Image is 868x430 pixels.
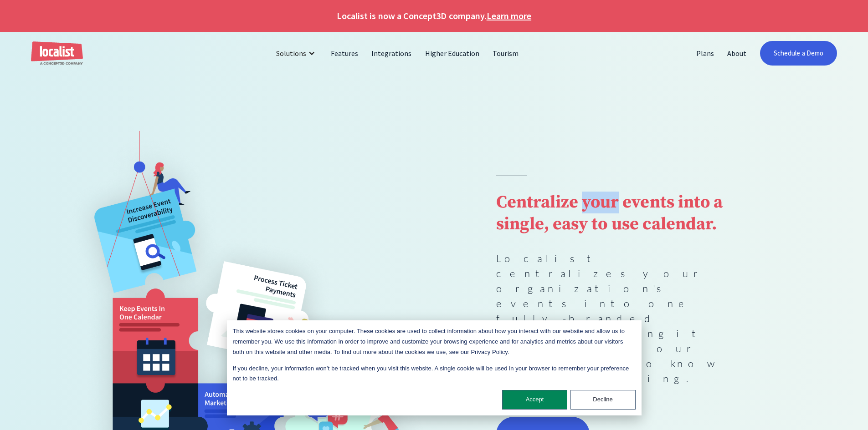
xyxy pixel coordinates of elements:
[487,9,531,23] a: Learn more
[269,42,324,64] div: Solutions
[760,41,837,66] a: Schedule a Demo
[486,42,525,64] a: Tourism
[496,251,744,386] p: Localist centralizes your organization's events into one fully-branded calendar, making it easier...
[276,48,306,59] div: Solutions
[31,41,83,66] a: home
[324,42,365,64] a: Features
[365,42,418,64] a: Integrations
[496,192,723,235] strong: Centralize your events into a single, easy to use calendar.
[502,390,567,410] button: Accept
[570,390,636,410] button: Decline
[721,42,753,64] a: About
[233,326,636,357] p: This website stores cookies on your computer. These cookies are used to collect information about...
[233,364,636,384] p: If you decline, your information won’t be tracked when you visit this website. A single cookie wi...
[227,320,642,415] div: Cookie banner
[690,42,721,64] a: Plans
[419,42,487,64] a: Higher Education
